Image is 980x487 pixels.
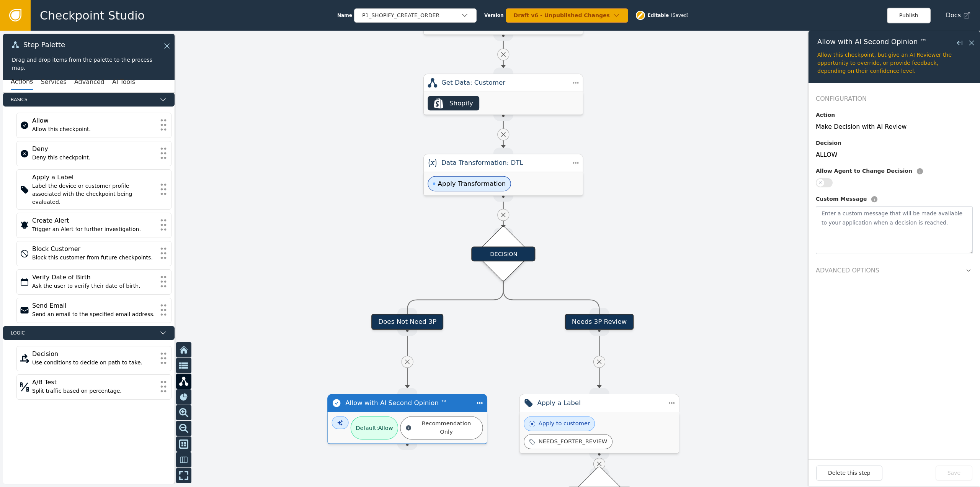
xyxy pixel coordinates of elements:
[816,466,882,480] button: Delete this step
[441,158,565,168] div: Data Transformation: DTL
[946,11,961,20] span: Docs
[816,266,879,275] h2: Advanced Options
[32,378,156,387] div: A/B Test
[32,154,156,162] div: Deny this checkpoint.
[362,11,461,20] div: P1_SHOPIFY_CREATE_ORDER
[539,438,607,446] div: NEEDS_FORTER_REVIEW
[484,12,504,19] span: Version
[817,38,927,45] span: Allow with AI Second Opinion ™
[354,8,477,23] button: P1_SHOPIFY_CREATE_ORDER
[816,122,973,131] div: Make Decision with AI Review
[514,11,612,20] div: Draft v6 - Unpublished Changes
[648,12,669,19] span: Editable
[40,7,145,24] span: Checkpoint Studio
[32,310,156,318] div: Send an email to the specified email address.
[32,359,156,367] div: Use conditions to decide on path to take.
[946,11,971,20] a: Docs
[415,420,478,436] div: Recommendation Only
[506,8,628,23] button: Draft v6 - Unpublished Changes
[671,12,688,19] div: ( Saved )
[32,216,156,225] div: Create Alert
[345,398,469,408] div: Allow with AI Second Opinion ™
[32,254,156,262] div: Block this customer from future checkpoints.
[32,173,156,182] div: Apply a Label
[11,330,156,336] span: Logic
[112,74,135,90] button: AI Tools
[11,74,33,90] button: Actions
[32,244,156,254] div: Block Customer
[565,314,634,330] div: Needs 3P Review
[337,12,352,19] span: Name
[816,111,835,119] label: Action
[12,56,166,72] div: Drag and drop items from the palette to the process map.
[32,125,156,133] div: Allow this checkpoint.
[32,225,156,233] div: Trigger an Alert for further investigation.
[441,78,565,88] div: Get Data: Customer
[816,167,912,175] label: Allow Agent to Change Decision
[537,398,661,408] div: Apply a Label
[887,8,931,23] button: Publish
[23,41,65,48] span: Step Palette
[816,94,973,103] h2: Configuration
[32,116,156,125] div: Allow
[816,139,841,147] label: Decision
[32,273,156,282] div: Verify Date of Birth
[817,51,971,75] div: Allow this checkpoint, but give an AI Reviewer the opportunity to override, or provide feedback, ...
[816,150,973,159] div: ALLOW
[471,246,535,261] div: DECISION
[32,301,156,310] div: Send Email
[74,74,105,90] button: Advanced
[41,74,66,90] button: Services
[438,179,506,189] span: Apply Transformation
[32,144,156,154] div: Deny
[11,96,156,103] span: Basics
[449,98,473,108] div: Shopify
[816,195,867,203] label: Custom Message
[32,182,156,206] div: Label the device or customer profile associated with the checkpoint being evaluated.
[356,424,393,432] div: Default: Allow
[371,314,443,330] div: Does Not Need 3P
[32,349,156,359] div: Decision
[32,282,156,290] div: Ask the user to verify their date of birth.
[32,387,156,395] div: Split traffic based on percentage.
[539,420,590,428] div: Apply to customer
